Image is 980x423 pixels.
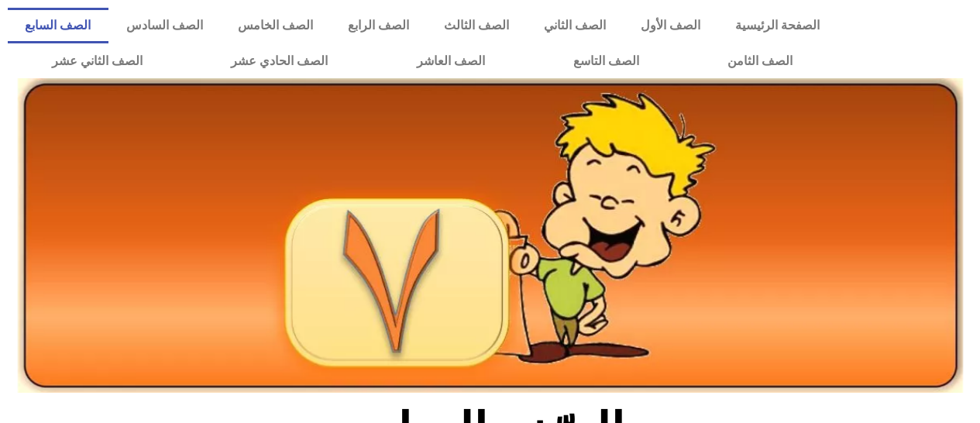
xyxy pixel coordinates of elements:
a: الصف الحادي عشر [187,43,372,79]
a: الصف الثاني عشر [8,43,187,79]
a: الصف التاسع [529,43,683,79]
a: الصف الرابع [330,8,426,43]
a: الصف السابع [8,8,108,43]
a: الصف العاشر [373,43,529,79]
a: الصف الثامن [683,43,837,79]
a: الصفحة الرئيسية [717,8,837,43]
a: الصف الثالث [426,8,526,43]
a: الصف الأول [623,8,717,43]
a: الصف الخامس [220,8,330,43]
a: الصف السادس [108,8,220,43]
a: الصف الثاني [526,8,623,43]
